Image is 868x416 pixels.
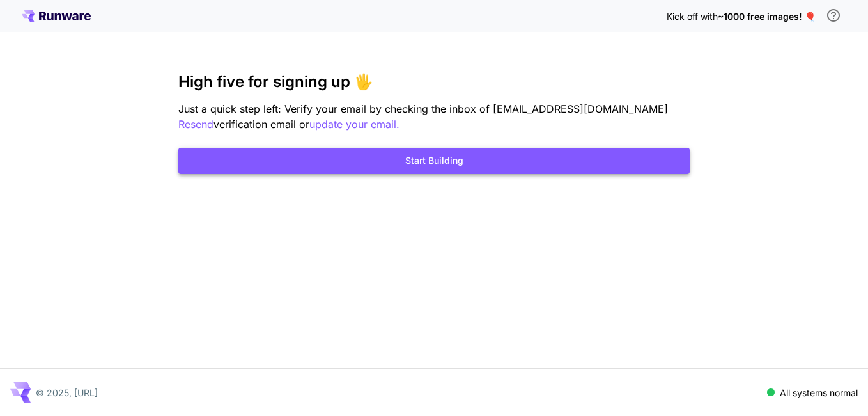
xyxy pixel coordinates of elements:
button: Start Building [178,148,690,174]
button: In order to qualify for free credit, you need to sign up with a business email address and click ... [821,3,846,28]
p: All systems normal [780,386,858,399]
span: verification email or [213,118,309,131]
p: © 2025, [URL] [36,386,98,399]
span: Kick off with [667,11,718,22]
button: Resend [178,116,213,132]
button: update your email. [309,116,399,132]
span: ~1000 free images! 🎈 [718,11,816,22]
span: Just a quick step left: Verify your email by checking the inbox of [EMAIL_ADDRESS][DOMAIN_NAME] [178,102,668,115]
h3: High five for signing up 🖐️ [178,73,690,91]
